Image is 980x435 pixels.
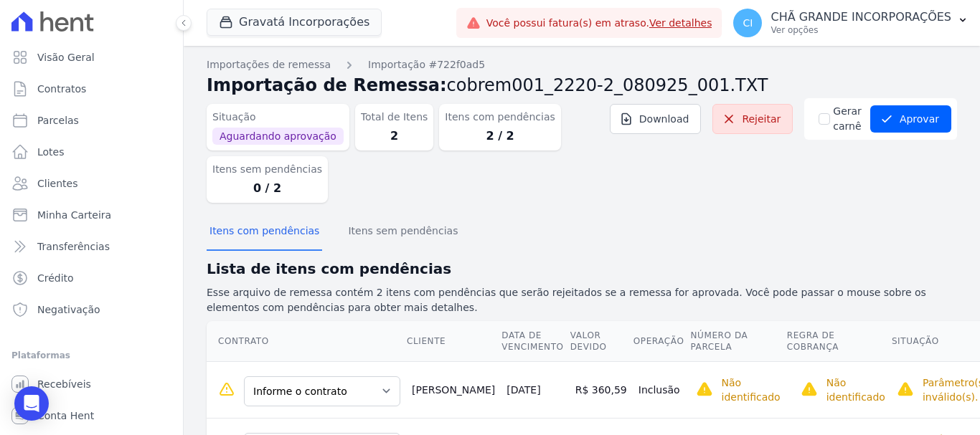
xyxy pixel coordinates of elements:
[771,24,951,36] p: Ver opções
[207,321,406,362] th: Contrato
[207,57,331,72] a: Importações de remessa
[447,75,768,95] span: cobrem001_2220-2_080925_001.TXT
[207,9,382,36] button: Gravatá Incorporações
[771,10,951,24] p: CHÃ GRANDE INCORPORAÇÕES
[406,321,501,362] th: Cliente
[207,57,957,72] nav: Breadcrumb
[207,285,957,315] p: Esse arquivo de remessa contém 2 itens com pendências que serão rejeitados se a remessa for aprov...
[212,128,344,145] span: Aguardando aprovação
[712,104,793,134] a: Rejeitar
[345,214,461,251] button: Itens sem pendências
[11,347,171,364] div: Plataformas
[14,386,49,421] div: Open Intercom Messenger
[212,110,344,125] dt: Situação
[207,72,957,98] h2: Importação de Remessa:
[6,138,177,166] a: Lotes
[37,113,79,128] span: Parcelas
[501,361,569,418] td: [DATE]
[37,176,77,191] span: Clientes
[826,376,885,404] p: Não identificado
[6,401,177,430] a: Conta Hent
[212,180,322,197] dd: 0 / 2
[445,110,555,125] dt: Itens com pendências
[743,18,753,28] span: CI
[722,3,980,43] button: CI CHÃ GRANDE INCORPORAÇÕES Ver opções
[6,75,177,103] a: Contratos
[633,321,690,362] th: Operação
[649,17,712,29] a: Ver detalhes
[486,16,712,31] span: Você possui fatura(s) em atraso.
[722,376,781,404] p: Não identificado
[786,321,891,362] th: Regra de Cobrança
[6,106,177,135] a: Parcelas
[37,408,94,423] span: Conta Hent
[6,201,177,229] a: Minha Carteira
[6,232,177,261] a: Transferências
[207,214,322,251] button: Itens com pendências
[37,271,74,285] span: Crédito
[361,128,428,145] dd: 2
[6,370,177,398] a: Recebíveis
[212,162,322,177] dt: Itens sem pendências
[6,264,177,292] a: Crédito
[570,361,633,418] td: R$ 360,59
[37,377,91,391] span: Recebíveis
[406,361,501,418] td: [PERSON_NAME]
[361,110,428,125] dt: Total de Itens
[6,169,177,198] a: Clientes
[870,105,951,133] button: Aprovar
[37,82,86,96] span: Contratos
[501,321,569,362] th: Data de Vencimento
[37,145,65,159] span: Lotes
[570,321,633,362] th: Valor devido
[368,57,485,72] a: Importação #722f0ad5
[690,321,786,362] th: Número da Parcela
[37,302,100,317] span: Negativação
[37,50,95,64] span: Visão Geral
[207,258,957,279] h2: Lista de itens com pendências
[37,208,111,222] span: Minha Carteira
[6,295,177,324] a: Negativação
[6,43,177,72] a: Visão Geral
[610,104,702,134] a: Download
[445,128,555,145] dd: 2 / 2
[633,361,690,418] td: Inclusão
[37,239,110,254] span: Transferências
[833,104,862,134] label: Gerar carnê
